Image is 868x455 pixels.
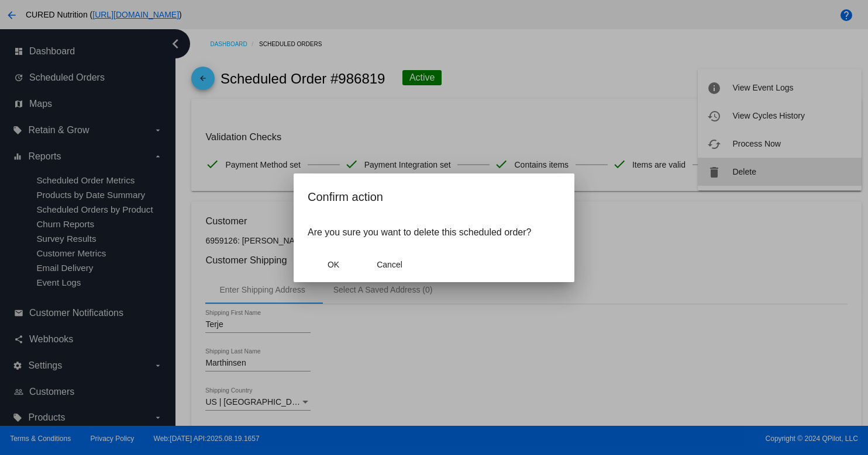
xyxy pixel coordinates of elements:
p: Are you sure you want to delete this scheduled order? [308,227,560,238]
span: Cancel [377,260,402,269]
button: Close dialog [308,254,359,275]
button: Close dialog [364,254,415,275]
h2: Confirm action [308,187,560,206]
span: OK [328,260,339,269]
